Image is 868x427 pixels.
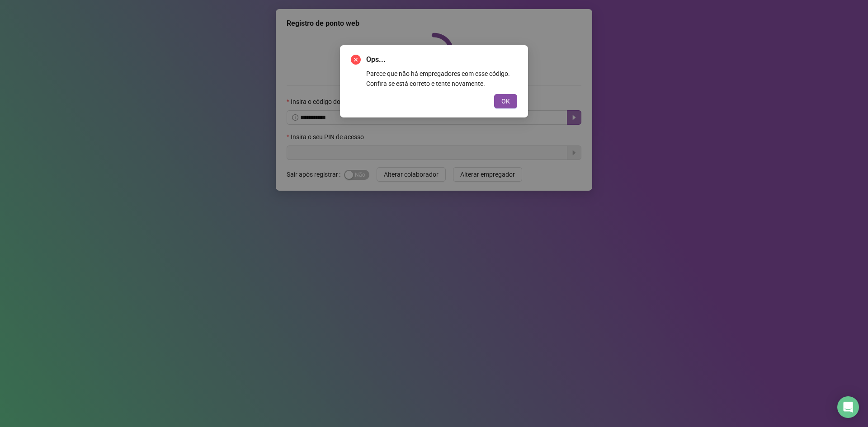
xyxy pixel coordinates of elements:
div: Open Intercom Messenger [837,396,859,418]
div: Parece que não há empregadores com esse código. Confira se está correto e tente novamente. [366,69,517,89]
span: OK [501,96,510,106]
button: OK [494,94,517,108]
span: Ops... [366,54,517,65]
span: close-circle [351,55,361,65]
